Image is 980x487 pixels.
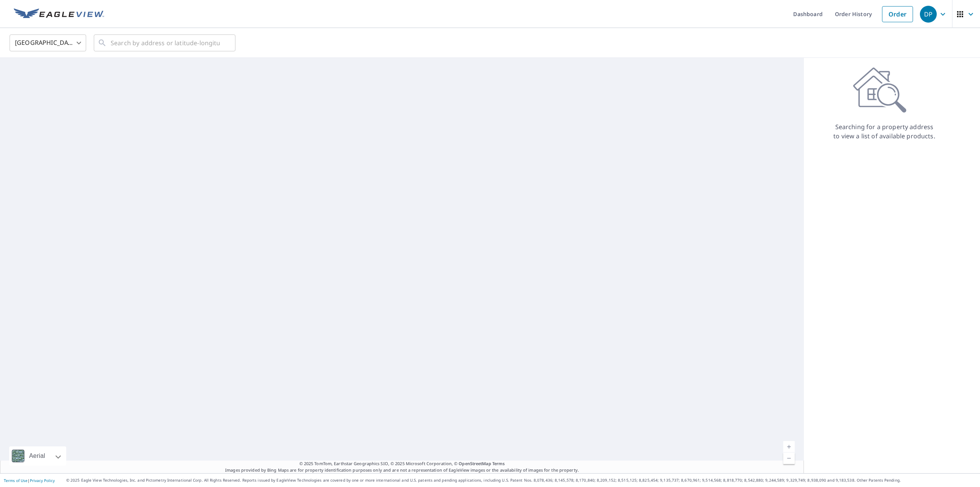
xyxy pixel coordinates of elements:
img: EV Logo [14,8,104,20]
div: Aerial [9,446,66,466]
p: Searching for a property address to view a list of available products. [833,122,936,141]
a: Privacy Policy [30,478,55,483]
p: © 2025 Eagle View Technologies, Inc. and Pictometry International Corp. All Rights Reserved. Repo... [66,477,976,483]
a: OpenStreetMap [459,461,491,466]
a: Current Level 5, Zoom In [783,441,795,453]
div: Aerial [27,446,47,466]
div: DP [920,6,937,23]
a: Order [882,6,913,22]
a: Current Level 5, Zoom Out [783,453,795,464]
span: © 2025 TomTom, Earthstar Geographics SIO, © 2025 Microsoft Corporation, © [299,461,505,467]
a: Terms [492,461,505,466]
p: | [4,478,55,483]
input: Search by address or latitude-longitude [111,32,220,54]
div: [GEOGRAPHIC_DATA] [10,32,86,54]
a: Terms of Use [4,478,28,483]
